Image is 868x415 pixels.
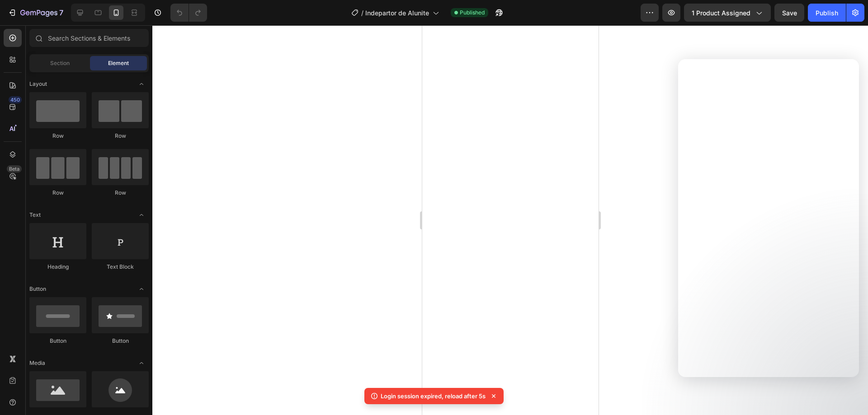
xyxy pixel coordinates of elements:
iframe: Intercom live chat [837,371,859,392]
span: 1 product assigned [692,8,750,18]
div: Button [29,337,86,345]
span: Save [782,9,797,17]
button: 1 product assigned [684,4,771,22]
span: Indepartor de Alunite [365,8,429,18]
button: 7 [4,4,67,22]
button: Publish [808,4,846,22]
span: Section [50,59,70,67]
div: Button [92,337,149,345]
span: Published [460,9,485,17]
span: Toggle open [134,356,149,370]
span: Layout [29,80,47,88]
span: Element [108,59,129,67]
div: Row [29,132,86,140]
div: Publish [816,8,838,18]
span: Text [29,211,41,219]
div: Row [92,132,149,140]
p: Login session expired, reload after 5s [381,392,486,401]
span: Button [29,285,46,293]
div: Heading [29,263,86,271]
p: 7 [59,7,63,18]
div: Row [92,189,149,197]
span: Toggle open [134,77,149,91]
div: Text Block [92,263,149,271]
iframe: Design area [422,25,599,415]
span: / [361,8,363,18]
div: 450 [9,96,22,103]
iframe: Intercom live chat [678,59,859,377]
input: Search Sections & Elements [29,29,149,47]
div: Undo/Redo [170,4,207,22]
span: Toggle open [134,282,149,296]
button: Save [774,4,804,22]
div: Beta [7,165,22,173]
span: Media [29,359,45,367]
span: Toggle open [134,208,149,222]
div: Row [29,189,86,197]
